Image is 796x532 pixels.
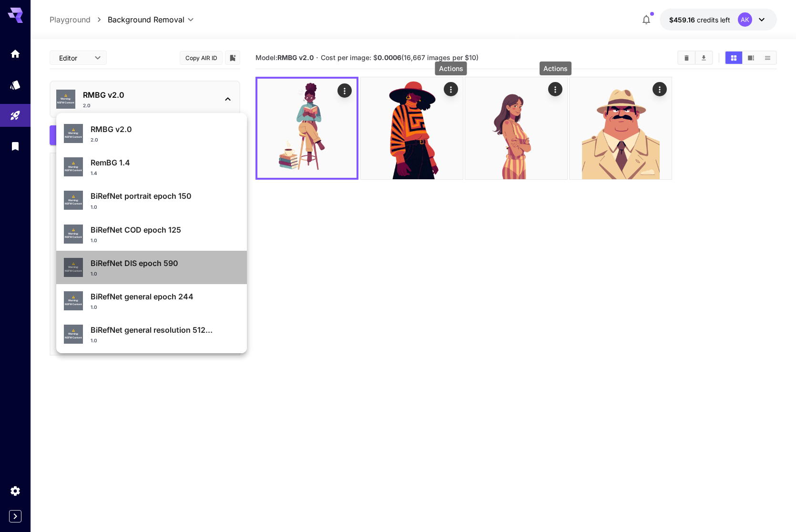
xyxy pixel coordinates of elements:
[64,320,239,348] div: ⚠️Warning:NSFW ContentBiRefNet general resolution 512...1.0
[91,190,239,202] p: BiRefNet portrait epoch 150
[91,224,239,235] p: BiRefNet COD epoch 125
[91,257,239,269] p: BiRefNet DIS epoch 590
[68,299,79,303] span: Warning:
[91,324,239,336] p: BiRefNet general resolution 512...
[72,228,75,232] span: ⚠️
[68,332,79,336] span: Warning:
[64,153,239,181] div: ⚠️Warning:NSFW ContentRemBG 1.41.4
[91,157,239,168] p: RemBG 1.4
[65,202,82,206] span: NSFW Content
[65,235,82,239] span: NSFW Content
[72,195,75,199] span: ⚠️
[64,220,239,248] div: ⚠️Warning:NSFW ContentBiRefNet COD epoch 1251.0
[68,266,79,269] span: Warning:
[65,303,82,307] span: NSFW Content
[91,337,97,344] p: 1.0
[91,270,97,277] p: 1.0
[64,186,239,214] div: ⚠️Warning:NSFW ContentBiRefNet portrait epoch 1501.0
[68,132,79,135] span: Warning:
[65,169,82,173] span: NSFW Content
[65,269,82,273] span: NSFW Content
[68,232,79,236] span: Warning:
[64,254,239,281] div: ⚠️Warning:NSFW ContentBiRefNet DIS epoch 5901.0
[72,329,75,333] span: ⚠️
[65,135,82,139] span: NSFW Content
[72,296,75,299] span: ⚠️
[65,336,82,340] span: NSFW Content
[91,291,239,302] p: BiRefNet general epoch 244
[91,204,97,211] p: 1.0
[91,123,239,135] p: RMBG v2.0
[435,61,467,75] div: Actions
[72,262,75,266] span: ⚠️
[91,170,97,177] p: 1.4
[91,304,97,311] p: 1.0
[68,199,79,203] span: Warning:
[64,287,239,315] div: ⚠️Warning:NSFW ContentBiRefNet general epoch 2441.0
[68,165,79,169] span: Warning:
[72,128,75,132] span: ⚠️
[91,237,97,244] p: 1.0
[540,61,571,75] div: Actions
[64,120,239,147] div: ⚠️Warning:NSFW ContentRMBG v2.02.0
[91,136,98,143] p: 2.0
[72,162,75,165] span: ⚠️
